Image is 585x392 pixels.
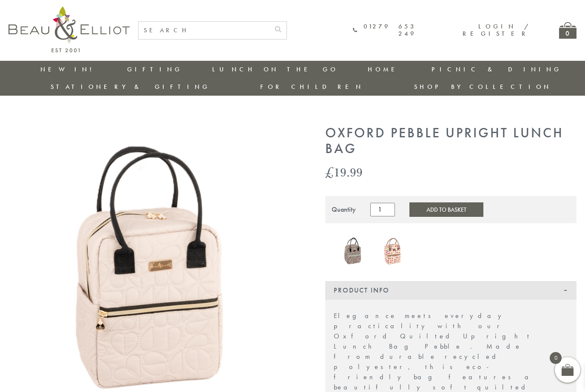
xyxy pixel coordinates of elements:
input: SEARCH [139,22,270,39]
input: Product quantity [370,203,395,216]
a: Lunch On The Go [212,65,338,74]
h1: Oxford Pebble Upright Lunch Bag [325,125,576,157]
a: Shop by collection [414,82,551,91]
div: Product Info [325,281,576,300]
a: 01279 653 249 [353,23,417,38]
a: Picnic & Dining [432,65,562,74]
img: logo [9,6,130,52]
span: £ [325,163,334,181]
bdi: 19.99 [325,163,363,181]
a: Home [368,65,402,74]
a: Stationery & Gifting [51,82,210,91]
span: 0 [550,352,562,364]
button: Add to Basket [409,202,483,217]
div: Quantity [332,206,356,213]
a: Login / Register [463,22,529,38]
a: 0 [559,22,576,39]
a: For Children [260,82,363,91]
a: Gifting [127,65,182,74]
a: New in! [40,65,97,74]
